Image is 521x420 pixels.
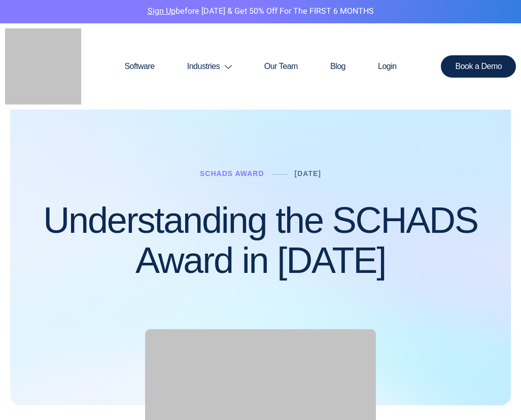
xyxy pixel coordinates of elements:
h1: Understanding the SCHADS Award in [DATE] [20,200,501,281]
p: before [DATE] & Get 50% Off for the FIRST 6 MONTHS [8,5,513,18]
a: Book a Demo [441,55,516,78]
a: Sign Up [148,5,176,17]
a: Schads Award [200,169,264,178]
a: Software [108,42,170,91]
a: Login [362,42,413,91]
a: [DATE] [295,169,321,178]
a: Industries [171,42,248,91]
a: Our Team [248,42,314,91]
a: Blog [314,42,362,91]
span: Book a Demo [455,62,502,71]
